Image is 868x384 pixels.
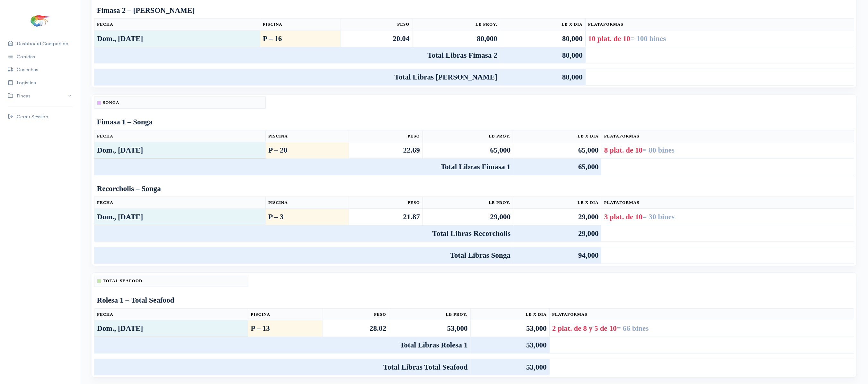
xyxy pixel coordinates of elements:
th: Fecha [94,308,248,320]
th: Lb x Dia [513,130,601,142]
td: Fimasa 1 – Songa [94,114,854,130]
td: Total Libras Recorcholis [94,225,513,242]
td: Dom., [DATE] [94,320,248,337]
span: = 30 bines [642,213,675,221]
th: Total Seafood [94,275,248,287]
td: Dom., [DATE] [94,208,266,225]
td: 53,000 [470,359,549,375]
td: P – 16 [260,30,341,47]
div: 3 plat. de 10 [604,211,851,222]
th: Lb Proy. [412,19,500,30]
td: 80,000 [500,69,586,86]
td: 80,000 [500,47,586,63]
td: Total Libras Rolesa 1 [94,337,471,353]
th: Peso [349,130,422,142]
td: Fimasa 2 – [PERSON_NAME] [94,2,854,19]
td: 20.04 [341,30,412,47]
td: 28.02 [323,320,389,337]
th: Piscina [248,308,323,320]
td: Rolesa 1 – Total Seafood [94,292,854,308]
td: 53,000 [389,320,470,337]
span: = 66 bines [617,324,649,332]
th: Lb x Dia [470,308,549,320]
td: 80,000 [412,30,500,47]
td: 53,000 [470,337,549,353]
th: Plataformas [549,308,854,320]
th: Songa [94,97,266,109]
td: P – 20 [266,142,349,159]
span: = 80 bines [642,146,675,154]
th: Plataformas [601,130,854,142]
td: 22.69 [349,142,422,159]
th: Fecha [94,130,266,142]
th: Lb Proy. [422,197,513,209]
th: Lb Proy. [422,130,513,142]
td: 94,000 [513,247,601,264]
td: 29,000 [513,208,601,225]
td: Total Libras [PERSON_NAME] [94,69,500,86]
td: Total Libras Fimasa 2 [94,47,500,63]
span: = 100 bines [630,34,666,43]
td: Total Libras Fimasa 1 [94,158,513,175]
th: Lb Proy. [389,308,470,320]
td: Recorcholis – Songa [94,180,854,197]
th: Lb x Dia [513,197,601,209]
td: 21.87 [349,208,422,225]
td: 65,000 [422,142,513,159]
td: Dom., [DATE] [94,142,266,159]
td: 65,000 [513,142,601,159]
div: 8 plat. de 10 [604,145,851,156]
td: P – 13 [248,320,323,337]
td: 29,000 [422,208,513,225]
div: 10 plat. de 10 [588,33,851,44]
td: 29,000 [513,225,601,242]
td: P – 3 [266,208,349,225]
th: Peso [349,197,422,209]
th: Peso [341,19,412,30]
th: Peso [323,308,389,320]
td: 65,000 [513,158,601,175]
th: Fecha [94,19,260,30]
td: Dom., [DATE] [94,30,260,47]
td: 80,000 [500,30,586,47]
th: Plataformas [585,19,854,30]
th: Piscina [266,130,349,142]
th: Lb x Dia [500,19,586,30]
div: 2 plat. de 8 y 5 de 10 [552,323,851,334]
td: 53,000 [470,320,549,337]
th: Piscina [260,19,341,30]
th: Piscina [266,197,349,209]
td: Total Libras Songa [94,247,513,264]
th: Plataformas [601,197,854,209]
td: Total Libras Total Seafood [94,359,471,375]
th: Fecha [94,197,266,209]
